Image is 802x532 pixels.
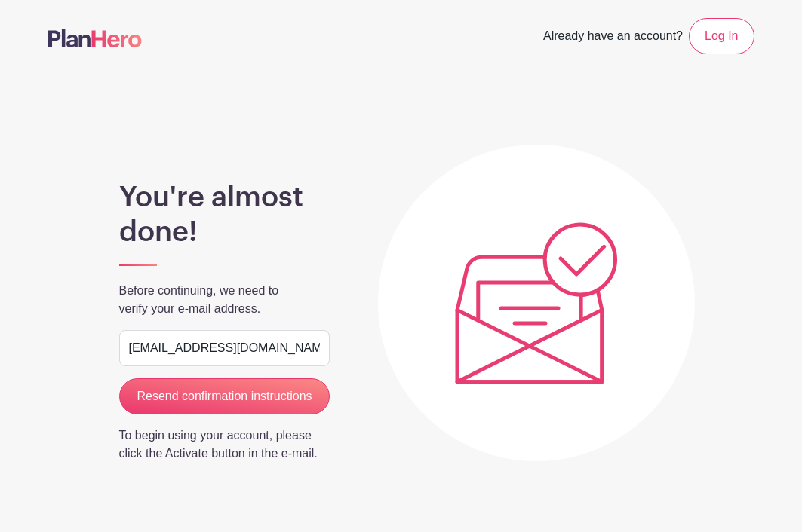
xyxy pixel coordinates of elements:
p: To begin using your account, please click the Activate button in the e-mail. [119,427,330,463]
img: logo-507f7623f17ff9eddc593b1ce0a138ce2505c220e1c5a4e2b4648c50719b7d32.svg [48,29,142,47]
p: Before continuing, we need to verify your e-mail address. [119,282,330,318]
input: Resend confirmation instructions [119,378,330,414]
img: Plic [455,222,618,384]
a: Log In [689,18,754,54]
span: Already have an account? [543,21,683,54]
h1: You're almost done! [119,181,330,249]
